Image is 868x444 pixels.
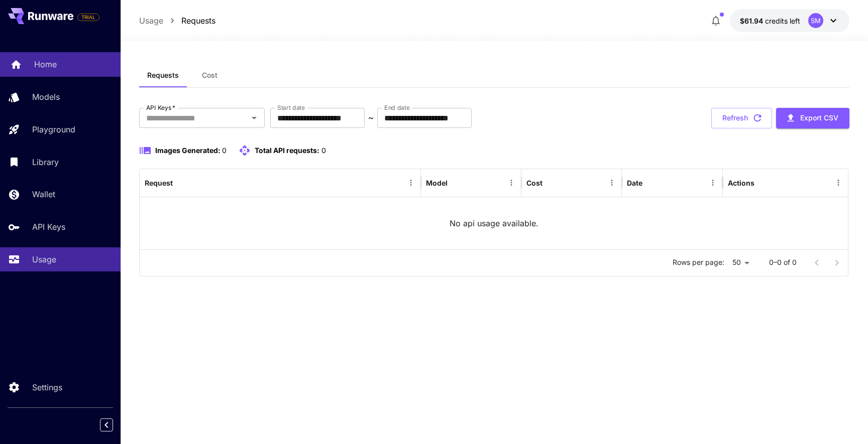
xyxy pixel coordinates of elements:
label: Start date [277,103,305,112]
p: Home [34,58,57,70]
a: Requests [181,15,215,27]
button: Menu [504,176,518,190]
button: Menu [706,176,720,190]
p: Rows per page: [673,257,724,267]
button: Open [247,111,261,125]
button: Menu [605,176,619,190]
div: 50 [728,255,753,270]
button: Menu [404,176,418,190]
span: credits left [765,17,800,25]
div: Cost [526,179,542,187]
p: Wallet [32,188,55,200]
p: Library [32,156,59,168]
div: Collapse sidebar [107,416,121,434]
span: Images Generated: [155,146,221,155]
p: 0–0 of 0 [769,257,797,267]
span: Add your payment card to enable full platform functionality. [77,11,99,23]
button: Sort [449,176,463,190]
span: Cost [202,71,218,80]
label: API Keys [146,103,175,112]
span: 0 [321,146,326,155]
div: Request [145,179,173,187]
p: API Keys [32,221,65,233]
div: Actions [728,179,754,187]
button: Menu [831,176,845,190]
p: Settings [32,381,62,393]
p: ~ [368,112,374,124]
span: $61.94 [740,17,765,25]
button: Collapse sidebar [100,418,113,431]
div: $61.94 [740,16,800,26]
p: Models [32,91,60,103]
button: Sort [643,176,658,190]
div: Date [627,179,642,187]
p: No api usage available. [450,217,538,229]
span: Total API requests: [255,146,319,155]
div: Model [426,179,448,187]
button: Export CSV [776,108,849,128]
a: Usage [139,15,163,27]
p: Playground [32,123,75,135]
button: Sort [174,176,188,190]
span: Requests [147,71,179,80]
span: 0 [222,146,227,155]
button: $61.94SM [730,9,849,32]
div: SM [808,13,823,28]
button: Sort [544,176,558,190]
button: Refresh [711,108,772,128]
span: TRIAL [78,14,99,21]
nav: breadcrumb [139,15,215,27]
label: End date [384,103,409,112]
p: Usage [32,253,56,265]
